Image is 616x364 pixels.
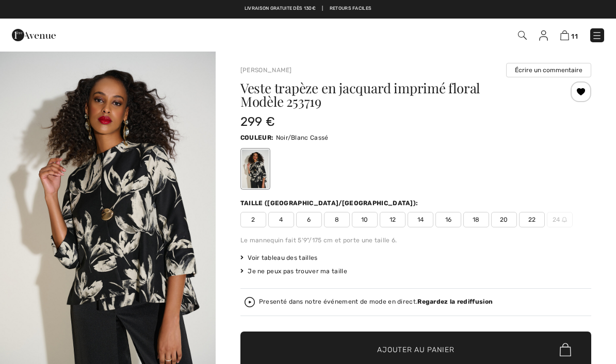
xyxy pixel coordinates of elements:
[240,67,292,74] a: [PERSON_NAME]
[352,212,378,227] span: 10
[518,31,527,40] img: Recherche
[268,212,294,227] span: 4
[417,298,493,305] strong: Regardez la rediffusion
[12,29,56,39] a: 1ère Avenue
[259,299,493,305] div: Presenté dans notre événement de mode en direct.
[330,5,372,12] a: Retours faciles
[240,212,266,227] span: 2
[592,30,602,41] img: Menu
[240,81,533,108] h1: Veste trapèze en jacquard imprimé floral Modèle 253719
[240,253,318,262] span: Voir tableau des tailles
[240,267,591,276] div: Je ne peux pas trouver ma taille
[377,344,454,355] span: Ajouter au panier
[240,134,273,141] span: Couleur:
[519,212,545,227] span: 22
[560,343,571,356] img: Bag.svg
[560,30,569,40] img: Panier d'achat
[560,29,578,41] a: 11
[242,150,269,188] div: Noir/Blanc Cassé
[245,5,316,12] a: Livraison gratuite dès 130€
[408,212,433,227] span: 14
[12,25,56,45] img: 1ère Avenue
[240,198,420,208] div: Taille ([GEOGRAPHIC_DATA]/[GEOGRAPHIC_DATA]):
[506,63,591,77] button: Écrire un commentaire
[571,32,578,40] span: 11
[539,30,548,41] img: Mes infos
[276,134,329,141] span: Noir/Blanc Cassé
[240,236,591,245] div: Le mannequin fait 5'9"/175 cm et porte une taille 6.
[322,5,323,12] span: |
[245,297,255,307] img: Regardez la rediffusion
[296,212,322,227] span: 6
[324,212,350,227] span: 8
[491,212,517,227] span: 20
[380,212,406,227] span: 12
[562,217,567,222] img: ring-m.svg
[547,212,573,227] span: 24
[240,114,275,129] span: 299 €
[435,212,461,227] span: 16
[463,212,489,227] span: 18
